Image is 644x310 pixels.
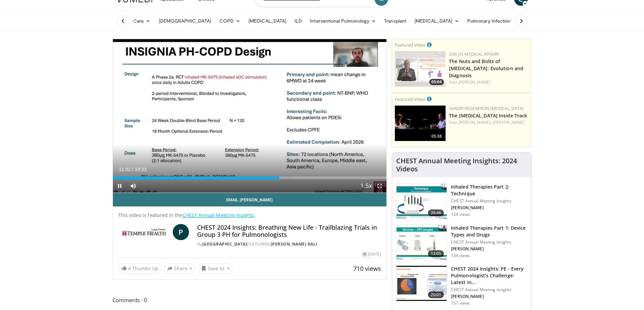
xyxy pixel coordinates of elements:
[373,179,386,193] button: Fullscreen
[396,225,527,260] a: 12:05 Inhaled Therapies Part 1: Device Types and Drugs CHEST Annual Meeting Insights [PERSON_NAME...
[451,246,527,252] p: [PERSON_NAME]
[215,14,244,28] a: COPD
[451,225,527,238] h3: Inhaled Therapies Part 1: Device Types and Drugs
[306,14,380,28] a: Interventional Pulmonology
[428,209,444,216] span: 26:46
[397,225,447,260] img: f404f4f0-3e38-4d65-a284-b53439d4a9f0.150x105_q85_crop-smart_upscale.jpg
[395,96,426,102] small: Featured Video
[198,263,233,274] button: Save to
[451,212,470,217] p: 124 views
[463,14,522,28] a: Pulmonary Infection
[395,42,426,48] small: Featured Video
[397,184,447,219] img: 5e96949c-cd12-4d2d-8d07-601d67ebeb6c.150x105_q85_crop-smart_upscale.jpg
[395,106,446,141] img: 64e8314d-0090-42e1-8885-f47de767bd23.png.150x105_q85_crop-smart_upscale.png
[113,193,387,206] a: Email [PERSON_NAME]
[429,79,444,85] span: 05:04
[396,184,527,219] a: 26:46 Inhaled Therapies Part 2: Technique CHEST Annual Meeting Insights [PERSON_NAME] 124 views
[359,179,373,193] button: Playback Rate
[449,51,499,57] a: GSK US Medical Affairs
[451,301,470,306] p: 737 views
[173,224,189,240] a: P
[428,291,444,298] span: 20:01
[197,241,381,247] div: By FEATURING
[397,266,447,301] img: 5395157c-5595-402d-abbf-c5c445ad00db.150x105_q85_crop-smart_upscale.jpg
[363,251,381,257] div: [DATE]
[118,212,381,219] p: This video is featured in the
[395,51,446,87] a: 05:04
[451,253,470,258] p: 134 views
[410,14,463,28] a: [MEDICAL_DATA]
[135,167,146,172] span: 19:33
[449,119,528,125] div: Feat.
[132,167,134,172] span: /
[451,265,527,286] h3: CHEST 2024 Insights: PE - Every Pulmonologist’s Challenge: Latest in…
[113,179,126,193] button: Pause
[202,241,247,247] a: [GEOGRAPHIC_DATA]
[451,198,527,204] p: CHEST Annual Meeting Insights
[271,241,317,247] a: [PERSON_NAME] Rali
[118,224,170,240] img: Temple Lung Center
[429,133,444,139] span: 05:38
[380,14,410,28] a: Transplant
[449,79,528,85] div: Feat.
[113,296,387,305] span: Comments 0
[395,51,446,87] img: ee063798-7fd0-40de-9666-e00bc66c7c22.png.150x105_q85_crop-smart_upscale.png
[458,79,491,85] a: [PERSON_NAME]
[428,250,444,257] span: 12:05
[155,14,215,28] a: [DEMOGRAPHIC_DATA]
[113,39,387,193] video-js: Video Player
[290,14,306,28] a: ILD
[118,263,162,274] a: 4 Thumbs Up
[493,119,525,125] a: [PERSON_NAME]
[119,167,131,172] span: 11:52
[451,294,527,299] p: [PERSON_NAME]
[451,205,527,210] p: [PERSON_NAME]
[183,212,255,218] a: CHEST Annual Meeting Insights
[244,14,290,28] a: [MEDICAL_DATA]
[458,119,492,125] a: [PERSON_NAME],
[396,157,527,173] h4: CHEST Annual Meeting Insights: 2024 Videos
[449,112,527,119] a: The [MEDICAL_DATA] Inside Track
[197,224,381,238] h4: CHEST 2024 Insights: Breathing New Life - Trailblazing Trials in Group 3 PH for Pulmonologists
[126,179,140,193] button: Mute
[113,176,387,179] div: Progress Bar
[451,239,527,245] p: CHEST Annual Meeting Insights
[449,58,523,79] a: The Nuts and Bolts of [MEDICAL_DATA]: Evolution and Diagnosis
[451,184,527,197] h3: Inhaled Therapies Part 2: Technique
[395,106,446,141] a: 05:38
[396,265,527,306] a: 20:01 CHEST 2024 Insights: PE - Every Pulmonologist’s Challenge: Latest in… CHEST Annual Meeting ...
[451,287,527,292] p: CHEST Annual Meeting Insights
[128,265,131,272] span: 4
[449,106,524,111] a: Sanofi Regeneron [MEDICAL_DATA]
[164,263,196,274] button: Share
[353,264,381,273] span: 710 views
